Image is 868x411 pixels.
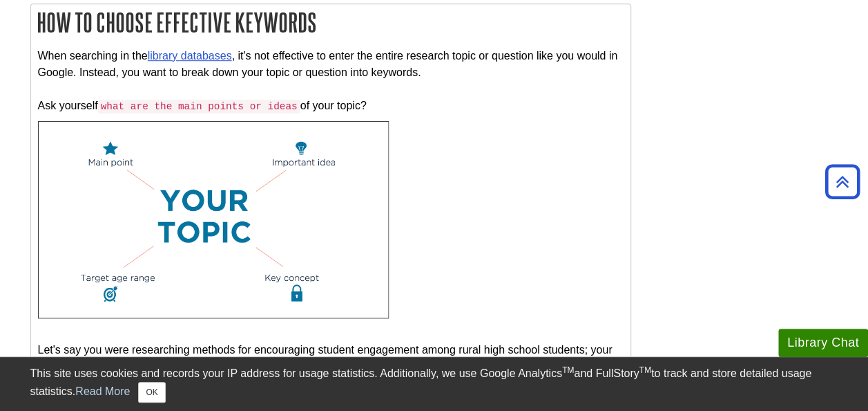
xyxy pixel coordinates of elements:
a: library databases [148,50,232,62]
p: When searching in the , it's not effective to enter the entire research topic or question like yo... [38,48,624,115]
a: Back to Top [820,172,865,191]
p: Let's say you were researching methods for encouraging student engagement among rural high school... [38,325,624,376]
img: main points [38,121,389,318]
sup: TM [562,365,574,375]
h2: How To Choose Effective Keywords [31,4,630,41]
button: Close [138,382,165,403]
code: what are the main points or ideas [98,100,300,113]
button: Library Chat [778,329,868,357]
a: Read More [75,385,130,397]
div: This site uses cookies and records your IP address for usage statistics. Additionally, we use Goo... [30,365,838,403]
sup: TM [639,365,651,375]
